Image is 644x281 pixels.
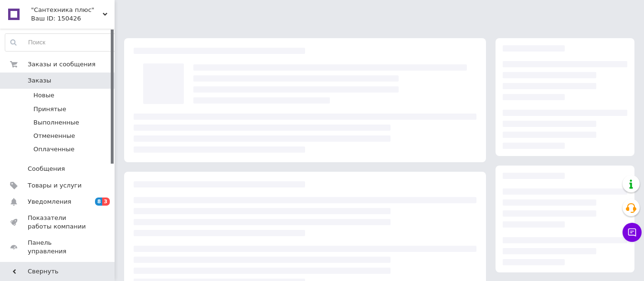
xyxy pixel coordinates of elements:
[102,198,110,206] span: 3
[28,76,51,85] span: Заказы
[33,132,75,140] span: Отмененные
[31,14,115,23] div: Ваш ID: 150426
[33,118,79,127] span: Выполненные
[33,91,54,100] span: Новые
[33,105,66,114] span: Принятые
[28,165,65,173] span: Сообщения
[28,60,95,69] span: Заказы и сообщения
[5,34,117,51] input: Поиск
[623,223,642,242] button: Чат с покупателем
[31,6,103,14] span: "Сантехника плюс"
[28,214,88,231] span: Показатели работы компании
[28,198,71,206] span: Уведомления
[28,239,88,256] span: Панель управления
[33,145,74,154] span: Оплаченные
[28,181,82,190] span: Товары и услуги
[95,198,103,206] span: 8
